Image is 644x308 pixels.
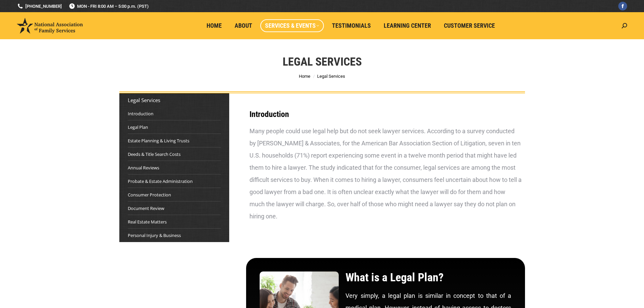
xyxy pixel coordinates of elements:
[283,54,362,69] h1: Legal Services
[249,110,522,118] h3: Introduction
[128,151,181,158] a: Deeds & Title Search Costs
[379,19,436,32] a: Learning Center
[128,191,171,198] a: Consumer Protection
[618,2,627,10] a: Facebook page opens in new window
[249,125,522,222] div: Many people could use legal help but do not seek lawyer services. According to a survey conducted...
[345,271,511,283] h2: What is a Legal Plan?
[17,3,62,9] a: [PHONE_NUMBER]
[202,19,226,32] a: Home
[128,178,193,185] a: Probate & Estate Administration
[128,164,159,171] a: Annual Reviews
[327,19,376,32] a: Testimonials
[69,3,149,9] span: MON - FRI 8:00 AM – 5:00 p.m. (PST)
[439,19,500,32] a: Customer Service
[317,74,345,79] span: Legal Services
[235,22,252,29] span: About
[128,232,181,239] a: Personal Injury & Business
[444,22,495,29] span: Customer Service
[128,137,189,144] a: Estate Planning & Living Trusts
[128,110,153,117] a: Introduction
[128,205,164,212] a: Document Review
[128,124,148,131] a: Legal Plan
[207,22,222,29] span: Home
[265,22,319,29] span: Services & Events
[128,97,221,103] div: Legal Services
[230,19,257,32] a: About
[384,22,431,29] span: Learning Center
[299,74,310,79] a: Home
[17,18,83,33] img: National Association of Family Services
[128,218,167,225] a: Real Estate Matters
[332,22,371,29] span: Testimonials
